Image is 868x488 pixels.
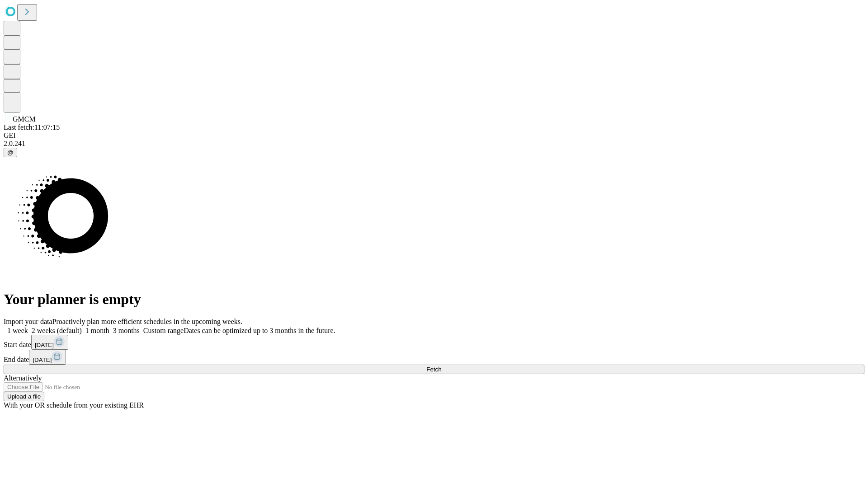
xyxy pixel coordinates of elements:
[29,350,66,365] button: [DATE]
[4,350,864,365] div: End date
[7,149,14,156] span: @
[4,365,864,374] button: Fetch
[184,327,335,334] span: Dates can be optimized up to 3 months in the future.
[4,318,52,325] span: Import your data
[4,131,864,140] div: GEI
[4,374,42,382] span: Alternatively
[143,327,184,334] span: Custom range
[4,335,864,350] div: Start date
[52,318,242,325] span: Proactively plan more efficient schedules in the upcoming weeks.
[4,291,864,308] h1: Your planner is empty
[426,366,441,373] span: Fetch
[4,123,60,131] span: Last fetch: 11:07:15
[31,335,68,350] button: [DATE]
[4,140,864,148] div: 2.0.241
[4,392,44,401] button: Upload a file
[4,401,144,409] span: With your OR schedule from your existing EHR
[32,327,82,334] span: 2 weeks (default)
[35,342,54,348] span: [DATE]
[4,148,17,157] button: @
[85,327,109,334] span: 1 month
[113,327,140,334] span: 3 months
[7,327,28,334] span: 1 week
[33,357,52,363] span: [DATE]
[13,115,36,123] span: GMCM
